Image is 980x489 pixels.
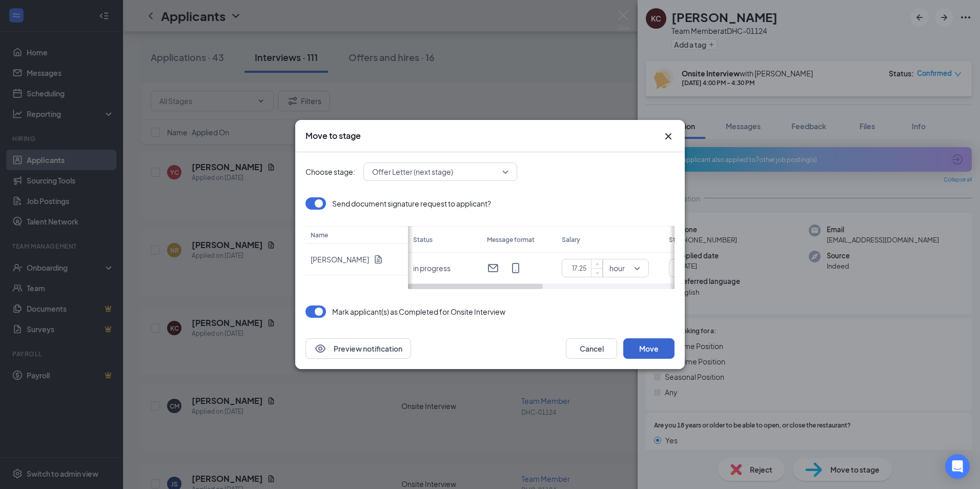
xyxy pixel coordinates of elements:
[332,307,505,317] p: Mark applicant(s) as Completed for Onsite Interview
[557,226,663,253] th: Salary
[482,226,557,253] th: Message format
[332,198,491,209] p: Send document signature request to applicant?
[594,270,600,276] span: down
[487,262,499,274] svg: Email
[609,260,625,276] span: hour
[566,260,602,276] input: $
[305,130,361,141] h3: Move to stage
[623,338,675,359] button: Move
[664,226,859,253] th: Start date
[662,130,675,142] svg: Cross
[591,268,602,277] span: Decrease Value
[305,338,411,359] button: EyePreview notification
[662,130,675,142] button: Close
[311,254,369,264] p: [PERSON_NAME]
[305,166,355,177] span: Choose stage:
[408,226,482,253] th: Status
[305,197,675,289] div: Loading offer data.
[373,254,383,264] svg: Document
[591,259,602,268] span: Increase Value
[408,253,482,284] td: in progress
[305,226,408,244] th: Name
[314,342,326,355] svg: Eye
[509,262,522,274] svg: MobileSms
[945,454,970,479] div: Open Intercom Messenger
[372,164,453,179] span: Offer Letter (next stage)
[566,338,617,359] button: Cancel
[594,261,600,268] span: up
